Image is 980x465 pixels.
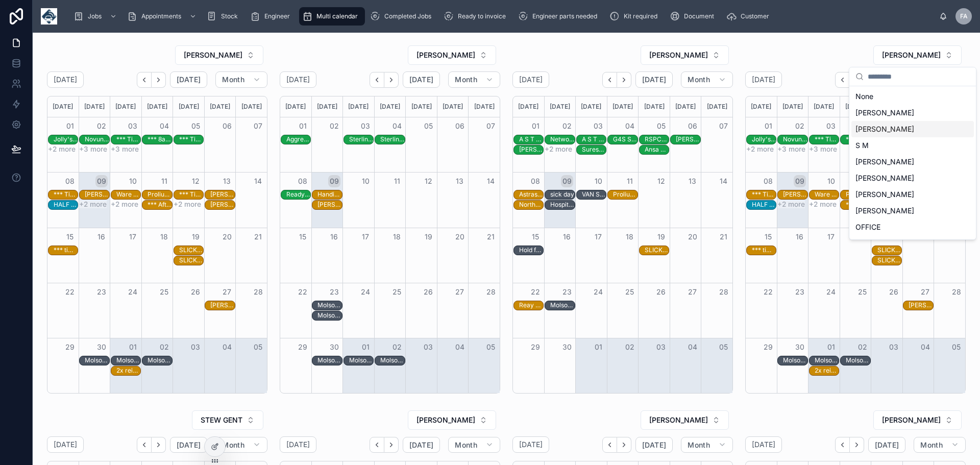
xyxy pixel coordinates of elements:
span: Month [688,440,710,450]
button: 16 [95,231,108,243]
button: 03 [825,120,837,132]
span: S M [855,140,869,151]
a: Multi calendar [299,7,365,26]
button: 22 [529,286,542,298]
h2: [DATE] [519,75,543,85]
div: None [851,88,974,105]
button: 26 [422,286,434,298]
button: 13 [454,175,466,187]
span: Jobs [88,12,102,20]
span: Engineer parts needed [532,12,597,20]
span: Kit required [624,12,657,20]
button: 16 [794,231,806,243]
div: *** 8am attendance *** Certus Construction Services Ltd - 324022 - FFC and RF camera fits - NP16 7HH [148,135,171,143]
div: Month View [280,96,500,394]
div: A S T Express Limited - 00323372 -8AM TIMED ARRIVAL - 1 X DEINSTALL LEAVE SIDE CAMERAS - [GEOGRAP... [519,135,543,143]
h2: [DATE] [286,75,310,85]
div: [DATE] [810,96,838,117]
div: Network (Catering Engineers) Ltd - 00324208 - 08.30 AM TIMED - 1 X DEINSTALL - SK14 1HD [550,135,574,143]
div: *** Timed 8am appointment *** Canal & River Trust - 1x re-visit FWR MK67 XXM Sap order: 763652 - ... [116,135,140,144]
div: [DATE] [577,96,605,117]
button: 20 [221,231,233,243]
button: 18 [624,231,636,243]
button: +2 more [79,200,107,208]
button: 24 [825,286,837,298]
span: OFFICE [855,222,880,232]
button: 30 [561,341,573,353]
div: [DATE] [313,96,341,117]
div: Jolly's Drinks Ltd - 00323845 - 2x deinstall - SALTASH PL12 6LX [54,135,78,143]
button: Select Button [175,45,263,65]
button: 01 [529,120,542,132]
button: 25 [624,286,636,298]
button: 15 [64,231,76,243]
button: 05 [655,120,667,132]
span: [PERSON_NAME] [416,50,475,60]
a: Ready to invoice [440,7,513,26]
div: Jolly's Drinks Ltd - 00323845 - 2x deinstall - SALTASH PL12 6LX [54,135,78,144]
div: [DATE] [175,96,203,117]
button: +3 more [777,145,805,153]
span: [PERSON_NAME] [416,415,475,425]
button: Select Button [873,410,962,430]
img: App logo [41,8,57,25]
button: +3 more [809,145,837,153]
button: Back [602,72,617,88]
button: 01 [297,120,309,132]
div: [DATE] [439,96,467,117]
span: Month [920,440,943,450]
button: Month [681,437,733,453]
button: 04 [919,341,932,353]
button: Next [850,437,864,453]
button: 17 [592,231,604,243]
span: Month [222,75,244,84]
span: Completed Jobs [384,12,431,20]
span: Multi calendar [316,12,358,20]
button: 01 [64,120,76,132]
div: [DATE] [376,96,404,117]
div: Robert Walker (Haulage) Ltd - 00323809 - TIMED 8AM - 3X Repair - STOCKPORT - SK6 1RS [676,135,700,144]
a: Engineer [247,7,297,26]
span: Engineer [264,12,290,20]
button: [DATE] [868,437,905,453]
button: 11 [624,175,636,187]
button: 14 [718,175,730,187]
button: 02 [391,341,403,353]
span: Stock [221,12,238,20]
button: 24 [592,286,604,298]
button: 13 [687,175,699,187]
button: [DATE] [170,71,207,88]
button: Select Button [192,410,263,430]
div: Suggestions [849,86,976,239]
button: 30 [794,341,806,353]
span: STEW GENT [201,415,242,425]
button: 24 [127,286,139,298]
div: *** Timed 8am appointment *** Weatherhead Shop Designers Ltd - 00322701 - TN360 CAMERAS X 1 DVR K... [179,135,203,144]
button: 12 [422,175,434,187]
button: 02 [328,120,340,132]
button: Back [835,437,850,453]
button: 26 [189,286,202,298]
button: 10 [127,175,139,187]
div: [DATE] [206,96,234,117]
button: 04 [687,341,699,353]
span: [DATE] [177,440,201,450]
span: Month [688,75,710,84]
div: [DATE] [112,96,140,117]
span: [PERSON_NAME] [882,50,941,60]
button: 04 [454,341,466,353]
button: 30 [328,341,340,353]
button: 05 [252,341,264,353]
div: [DATE] [237,96,265,117]
button: 22 [762,286,774,298]
button: Select Button [408,410,496,430]
button: 04 [221,341,233,353]
button: 08 [529,175,542,187]
button: 05 [950,341,963,353]
button: 15 [762,231,774,243]
span: Customer [741,12,769,20]
button: 07 [718,120,730,132]
a: Completed Jobs [367,7,438,26]
button: 08 [64,175,76,187]
button: 06 [221,120,233,132]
